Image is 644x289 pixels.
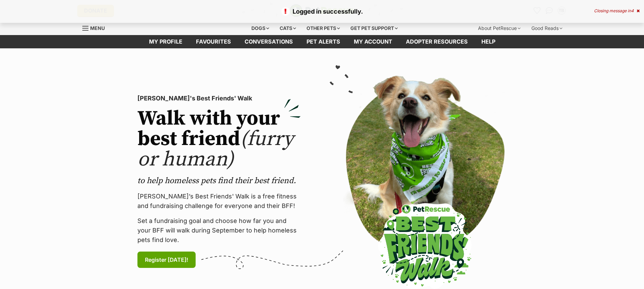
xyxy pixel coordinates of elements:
div: Cats [275,21,301,35]
div: Good Reads [527,21,567,35]
div: About PetRescue [473,21,525,35]
p: [PERSON_NAME]’s Best Friends' Walk is a free fitness and fundraising challenge for everyone and t... [137,192,301,211]
a: Register [DATE]! [137,252,196,268]
p: Set a fundraising goal and choose how far you and your BFF will walk during September to help hom... [137,216,301,245]
span: (furry or human) [137,126,294,172]
span: Register [DATE]! [145,256,188,264]
span: Menu [90,25,105,31]
a: My profile [142,35,189,48]
h2: Walk with your best friend [137,109,301,170]
a: Menu [82,21,110,34]
a: Adopter resources [399,35,475,48]
div: Other pets [302,21,345,35]
a: Help [475,35,502,48]
a: Pet alerts [300,35,347,48]
p: to help homeless pets find their best friend. [137,175,301,186]
a: Favourites [189,35,238,48]
a: conversations [238,35,300,48]
p: [PERSON_NAME]'s Best Friends' Walk [137,94,301,103]
div: Get pet support [346,21,402,35]
a: My account [347,35,399,48]
div: Dogs [247,21,274,35]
